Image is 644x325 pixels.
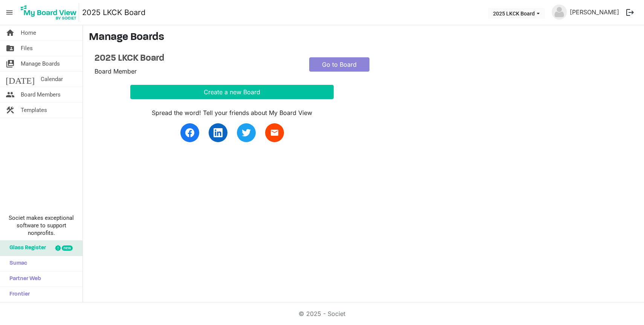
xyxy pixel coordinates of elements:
img: My Board View Logo [18,3,79,22]
a: Go to Board [309,57,369,72]
a: 2025 LKCK Board [95,53,298,64]
span: Home [21,25,36,40]
span: Calendar [41,72,63,87]
span: Partner Web [6,271,41,287]
span: [DATE] [6,72,35,87]
span: people [6,87,15,102]
div: new [62,245,73,251]
a: My Board View Logo [18,3,82,22]
img: linkedin.svg [214,128,223,137]
span: Board Member [95,67,137,75]
span: construction [6,103,15,118]
button: Create a new Board [130,85,334,99]
span: folder_shared [6,41,15,56]
span: Sumac [6,256,27,271]
span: menu [2,5,17,20]
img: facebook.svg [185,128,194,137]
button: 2025 LKCK Board dropdownbutton [488,8,545,18]
img: twitter.svg [242,128,251,137]
span: Societ makes exceptional software to support nonprofits. [3,214,79,237]
span: Board Members [21,87,61,102]
span: Glass Register [6,241,46,256]
span: Files [21,41,33,56]
div: Spread the word! Tell your friends about My Board View [130,108,334,117]
span: Templates [21,103,47,118]
span: email [270,128,279,137]
a: © 2025 - Societ [299,310,345,317]
span: Frontier [6,287,30,302]
a: email [265,123,284,142]
a: [PERSON_NAME] [567,5,622,20]
img: no-profile-picture.svg [552,5,567,20]
a: 2025 LKCK Board [82,5,145,20]
button: logout [622,5,638,20]
span: switch_account [6,56,15,71]
h3: Manage Boards [89,31,638,44]
span: home [6,25,15,40]
span: Manage Boards [21,56,60,71]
